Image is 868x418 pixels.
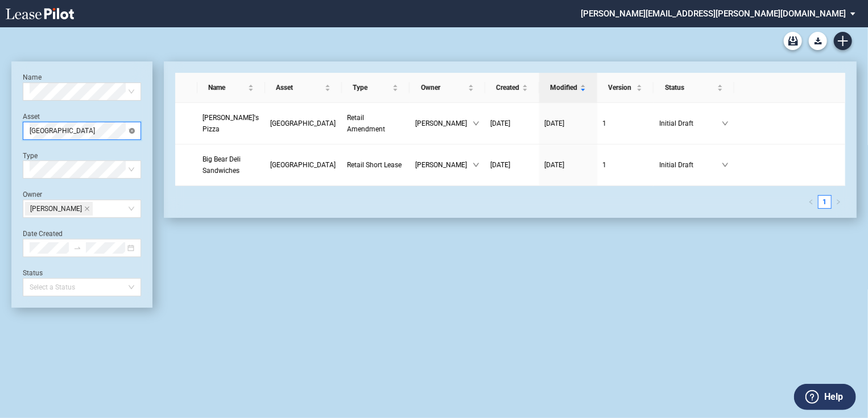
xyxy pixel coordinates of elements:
span: Retail Amendment [348,114,386,133]
span: close [84,206,90,212]
span: Name [209,82,246,93]
th: Modified [539,73,597,103]
label: Date Created [23,230,63,238]
a: Create new document [834,32,852,50]
label: Asset [23,113,40,121]
a: [DATE] [545,159,592,171]
a: Big Bear Deli Sandwiches [203,154,259,176]
th: Owner [410,73,485,103]
span: to [73,244,81,252]
span: Owner [421,82,466,93]
li: Previous Page [804,195,818,209]
span: Retail Short Lease [348,161,402,169]
a: Retail Amendment [348,112,404,135]
th: Status [654,73,734,103]
span: Created [497,82,520,93]
button: Download Blank Form [809,32,827,50]
a: 1 [603,118,648,129]
a: Retail Short Lease [348,159,404,171]
md-menu: Download Blank Form List [805,32,830,50]
a: [DATE] [491,118,534,129]
span: Moorland Square Shopping Ctr [271,119,336,127]
span: 1 [603,161,607,169]
span: [DATE] [545,161,565,169]
span: right [836,199,841,205]
span: Initial Draft [659,118,722,129]
span: 1 [603,119,607,127]
th: Version [597,73,654,103]
a: [GEOGRAPHIC_DATA] [271,118,336,129]
span: Type [353,82,391,93]
li: 1 [818,195,832,209]
th: Asset [265,73,342,103]
span: [PERSON_NAME] [415,159,473,171]
span: Version [609,82,634,93]
label: Help [824,390,843,404]
a: Archive [784,32,802,50]
span: Brenda Perez [25,202,93,216]
span: Initial Draft [659,159,722,171]
a: 1 [603,159,648,171]
span: Marco's Pizza [203,114,259,133]
span: Status [665,82,715,93]
th: Created [485,73,539,103]
th: Name [197,73,265,103]
span: down [722,120,729,127]
label: Type [23,152,38,160]
span: close-circle [129,128,135,134]
span: [DATE] [545,119,565,127]
span: swap-right [73,244,81,252]
span: [PERSON_NAME] [30,202,82,215]
button: right [832,195,845,209]
span: [PERSON_NAME] [415,118,473,129]
a: [DATE] [545,118,592,129]
span: down [722,162,729,168]
span: left [808,199,814,205]
label: Owner [23,191,42,198]
span: down [473,120,480,127]
a: [DATE] [491,159,534,171]
a: [GEOGRAPHIC_DATA] [271,159,336,171]
span: down [473,162,480,168]
span: [DATE] [491,119,511,127]
label: Name [23,73,42,81]
button: left [804,195,818,209]
a: [PERSON_NAME]'s Pizza [203,112,259,135]
span: Asset [276,82,323,93]
th: Type [342,73,410,103]
span: Big Bear Deli Sandwiches [203,155,241,175]
span: Modified [551,82,578,93]
span: Moorland Square Shopping Ctr [30,122,134,139]
span: Moorland Square Shopping Ctr [271,161,336,169]
a: 1 [819,196,831,208]
button: Help [794,384,856,410]
li: Next Page [832,195,845,209]
span: [DATE] [491,161,511,169]
label: Status [23,269,43,277]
